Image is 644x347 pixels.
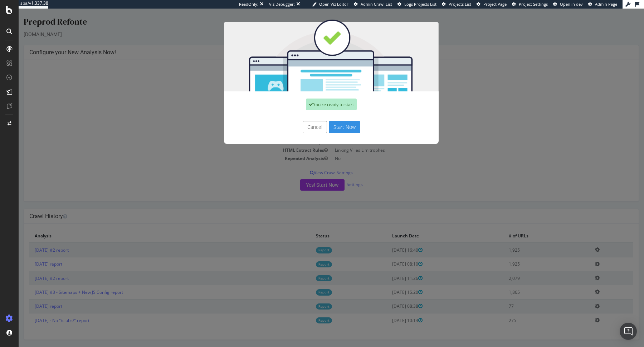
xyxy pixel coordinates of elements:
a: Admin Crawl List [354,1,392,7]
span: Project Settings [519,1,548,7]
a: Projects List [442,1,471,7]
div: Viz Debugger: [269,1,295,7]
span: Open in dev [560,1,583,7]
a: Logs Projects List [397,1,436,7]
span: Logs Projects List [404,1,436,7]
a: Open Viz Editor [312,1,348,7]
span: Project Page [483,1,507,7]
a: Open in dev [553,1,583,7]
div: Open Intercom Messenger [620,323,637,340]
span: Open Viz Editor [319,1,348,7]
button: Start Now [310,112,342,125]
a: Admin Page [588,1,617,7]
span: Admin Crawl List [361,1,392,7]
img: You're all set! [205,11,420,83]
span: Projects List [449,1,471,7]
button: Cancel [284,112,308,125]
div: ReadOnly: [239,1,258,7]
span: Admin Page [595,1,617,7]
a: Project Settings [512,1,548,7]
a: Project Page [477,1,507,7]
div: You're ready to start [287,90,338,102]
